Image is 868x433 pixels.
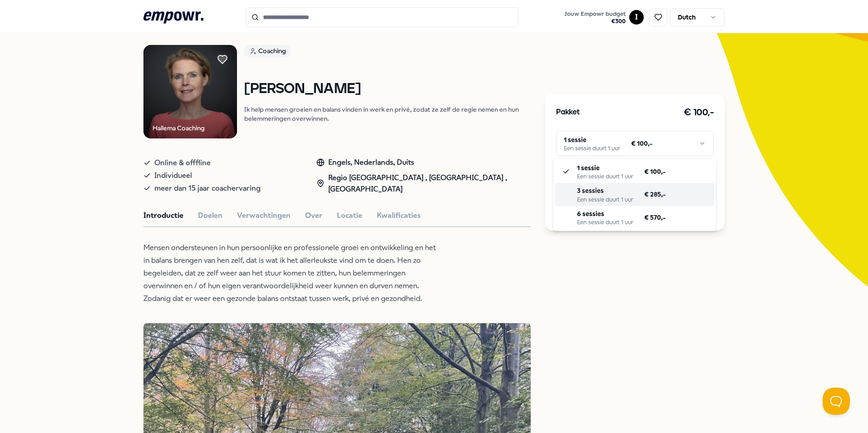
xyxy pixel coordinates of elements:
[577,196,633,203] div: Een sessie duurt 1 uur
[644,212,666,222] span: € 570,-
[577,163,633,173] p: 1 sessie
[577,219,633,226] div: Een sessie duurt 1 uur
[644,189,666,199] span: € 285,-
[577,209,633,219] p: 6 sessies
[577,173,633,180] div: Een sessie duurt 1 uur
[644,167,666,177] span: € 100,-
[577,186,633,196] p: 3 sessies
